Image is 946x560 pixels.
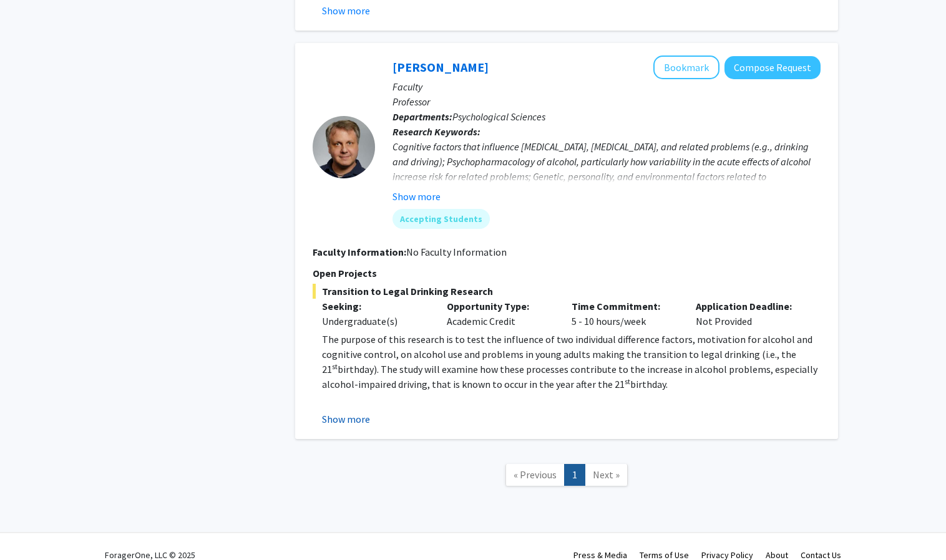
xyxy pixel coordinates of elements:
[393,139,821,199] div: Cognitive factors that influence [MEDICAL_DATA], [MEDICAL_DATA], and related problems (e.g., drin...
[332,362,338,371] sup: st
[625,377,630,386] sup: st
[393,125,480,138] b: Research Keywords:
[562,299,687,329] div: 5 - 10 hours/week
[452,110,545,123] span: Psychological Sciences
[313,266,821,281] p: Open Projects
[437,299,562,329] div: Academic Credit
[686,299,811,329] div: Not Provided
[322,299,428,314] p: Seeking:
[322,363,817,390] span: birthday). The study will examine how these processes contribute to the increase in alcohol probl...
[393,59,489,75] a: [PERSON_NAME]
[322,3,370,18] button: Show more
[322,412,370,427] button: Show more
[630,378,668,390] span: birthday.
[585,464,628,486] a: Next Page
[9,504,53,551] iframe: Chat
[447,299,553,314] p: Opportunity Type:
[313,246,406,258] b: Faculty Information:
[393,209,490,229] mat-chip: Accepting Students
[393,110,452,123] b: Departments:
[593,468,620,481] span: Next »
[514,468,557,481] span: « Previous
[322,333,812,375] span: The purpose of this research is to test the influence of two individual difference factors, motiv...
[653,56,719,79] button: Add Denis McCarthy to Bookmarks
[572,299,678,314] p: Time Commitment:
[393,94,821,109] p: Professor
[393,189,441,204] button: Show more
[724,56,821,79] button: Compose Request to Denis McCarthy
[322,314,428,329] div: Undergraduate(s)
[505,464,565,486] a: Previous Page
[295,451,838,502] nav: Page navigation
[313,284,821,299] span: Transition to Legal Drinking Research
[564,464,585,486] a: 1
[696,299,802,314] p: Application Deadline:
[406,246,507,258] span: No Faculty Information
[393,79,821,94] p: Faculty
